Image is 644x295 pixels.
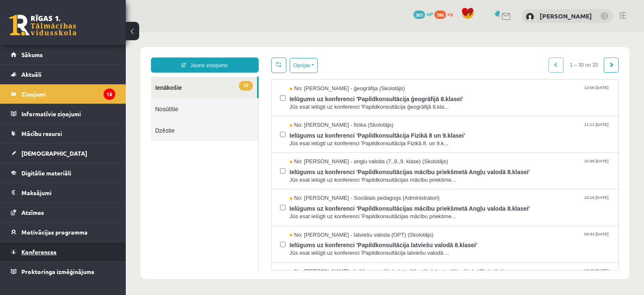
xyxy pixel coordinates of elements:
[164,89,485,115] a: No: [PERSON_NAME] - fizika (Skolotājs) 11:11 [DATE] Ielūgums uz konferenci 'Papildkonsultācija Fi...
[9,15,76,36] a: Rīgas 1. Tālmācības vidusskola
[164,162,485,188] a: No: [PERSON_NAME] - Sociālais pedagogs (Administratori) 10:19 [DATE] Ielūgums uz konferenci 'Papi...
[438,25,478,40] span: 1 – 30 no 33
[11,65,115,84] a: Aktuāli
[11,84,115,104] a: Ziņojumi15
[11,222,115,242] a: Motivācijas programma
[21,84,115,104] legend: Ziņojumi
[11,262,115,281] a: Proktoringa izmēģinājums
[447,10,453,17] span: xp
[164,235,378,243] span: No: [PERSON_NAME] - kultūra un māksla (vizuālā māksla), vizuālā māksla (Skolotājs)
[11,203,115,222] a: Atzīmes
[25,66,132,87] a: Nosūtītie
[21,228,88,236] span: Motivācijas programma
[25,87,132,109] a: Dzēstie
[21,51,43,58] span: Sākums
[21,268,94,275] span: Proktoringa izmēģinājums
[164,206,485,217] span: Ielūgums uz konferenci 'Papildkonsultācija latviešu valodā 8.klasei'
[164,235,485,261] a: No: [PERSON_NAME] - kultūra un māksla (vizuālā māksla), vizuālā māksla (Skolotājs) 12:49 [DATE]
[457,235,484,242] span: 12:49 [DATE]
[164,199,308,207] span: No: [PERSON_NAME] - latviešu valoda (OPT) (Skolotājs)
[164,60,485,71] span: Ielūgums uz konferenci 'Papildkonsultācija ģeogrāfijā 8.klasei'
[164,89,268,97] span: No: [PERSON_NAME] - fizika (Skolotājs)
[21,149,87,157] span: [DEMOGRAPHIC_DATA]
[11,104,115,123] a: Informatīvie ziņojumi
[104,89,115,100] i: 15
[540,12,592,20] a: [PERSON_NAME]
[25,25,133,40] a: Jauns ziņojums
[164,52,279,60] span: No: [PERSON_NAME] - ģeogrāfija (Skolotājs)
[113,49,127,58] span: 15
[21,130,62,137] span: Mācību resursi
[21,169,71,177] span: Digitālie materiāli
[457,52,484,59] span: 12:06 [DATE]
[457,89,484,95] span: 11:11 [DATE]
[21,104,115,123] legend: Informatīvie ziņojumi
[164,107,485,115] span: Jūs esat ielūgti uz konferenci 'Papildkonsultācija Fizikā 8. un 9.k...
[164,180,485,188] span: Jūs esat ielūgti uz konferenci 'Papildkonsultācijas mācību priekšme...
[21,70,42,78] span: Aktuāli
[11,144,115,163] a: [DEMOGRAPHIC_DATA]
[164,71,485,79] span: Jūs esat ielūgti uz konferenci 'Papildkonsultācija ģeogrāfijā 8.kla...
[11,163,115,183] a: Digitālie materiāli
[164,97,485,107] span: Ielūgums uz konferenci 'Papildkonsultācija Fizikā 8 un 9.klasei'
[434,10,457,17] a: 386 xp
[21,248,57,256] span: Konferences
[164,144,485,152] span: Jūs esat ielūgti uz konferenci 'Papildkonsultācijas mācību priekšme...
[413,10,425,19] span: 361
[164,26,192,41] button: Opcijas
[164,162,314,170] span: No: [PERSON_NAME] - Sociālais pedagogs (Administratori)
[164,170,485,180] span: Ielūgums uz konferenci 'Papildkonsultācijas mācību priekšmetā Angļu valoda 8.klasei'
[11,183,115,202] a: Maksājumi
[413,10,433,17] a: 361 mP
[457,162,484,168] span: 10:19 [DATE]
[164,125,485,151] a: No: [PERSON_NAME] - angļu valoda (7.,8.,9. klase) (Skolotājs) 10:49 [DATE] Ielūgums uz konferenci...
[434,10,446,19] span: 386
[11,45,115,64] a: Sākums
[11,124,115,143] a: Mācību resursi
[457,199,484,205] span: 09:33 [DATE]
[164,52,485,78] a: No: [PERSON_NAME] - ģeogrāfija (Skolotājs) 12:06 [DATE] Ielūgums uz konferenci 'Papildkonsultācij...
[457,125,484,132] span: 10:49 [DATE]
[426,10,433,17] span: mP
[21,183,115,202] legend: Maksājumi
[21,209,44,216] span: Atzīmes
[526,13,534,21] img: Ruslans Ignatovs
[164,133,485,144] span: Ielūgums uz konferenci 'Papildkonsultācijas mācību priekšmetā Angļu valodā 8.klasei'
[11,242,115,261] a: Konferences
[164,199,485,225] a: No: [PERSON_NAME] - latviešu valoda (OPT) (Skolotājs) 09:33 [DATE] Ielūgums uz konferenci 'Papild...
[164,217,485,225] span: Jūs esat ielūgti uz konferenci 'Papildkonsultācija latviešu valodā ...
[25,44,131,66] a: 15Ienākošie
[164,125,322,133] span: No: [PERSON_NAME] - angļu valoda (7.,8.,9. klase) (Skolotājs)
